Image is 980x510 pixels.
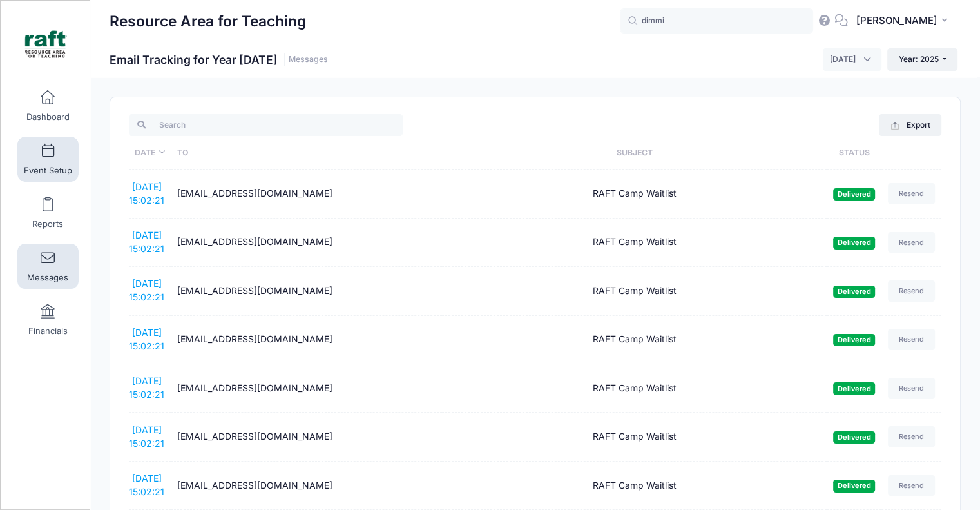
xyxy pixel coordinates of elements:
[833,382,875,395] span: Delivered
[448,430,820,444] div: RAFT Camp Waitlist
[177,430,436,444] div: [EMAIL_ADDRESS][DOMAIN_NAME]
[26,112,70,123] span: Dashboard
[28,326,68,337] span: Financials
[448,284,820,298] div: RAFT Camp Waitlist
[110,53,328,66] h1: Email Tracking for Year [DATE]
[177,382,436,395] div: [EMAIL_ADDRESS][DOMAIN_NAME]
[881,136,941,170] th: : activate to sort column ascending
[129,375,164,400] a: [DATE] 15:02:21
[899,54,939,64] span: Year: 2025
[32,219,63,230] span: Reports
[129,473,164,497] a: [DATE] 15:02:21
[888,329,936,350] a: Resend
[833,188,875,201] span: Delivered
[833,334,875,346] span: Delivered
[448,333,820,346] div: RAFT Camp Waitlist
[833,237,875,249] span: Delivered
[888,280,936,302] a: Resend
[129,136,171,170] th: Date: activate to sort column ascending
[129,114,403,136] input: Search
[129,278,164,302] a: [DATE] 15:02:21
[448,479,820,493] div: RAFT Camp Waitlist
[620,8,813,34] input: Search by First Name, Last Name, or Email...
[17,83,79,128] a: Dashboard
[823,48,881,70] span: October 2025
[24,165,72,176] span: Event Setup
[856,14,937,28] span: [PERSON_NAME]
[830,54,856,65] span: October 2025
[448,382,820,395] div: RAFT Camp Waitlist
[27,272,68,283] span: Messages
[888,426,936,447] a: Resend
[888,232,936,253] a: Resend
[833,480,875,492] span: Delivered
[171,136,442,170] th: To: activate to sort column ascending
[1,14,91,75] a: Resource Area for Teaching
[448,235,820,249] div: RAFT Camp Waitlist
[442,136,827,170] th: Subject: activate to sort column ascending
[879,114,941,136] button: Export
[888,378,936,399] a: Resend
[110,6,306,36] h1: Resource Area for Teaching
[833,286,875,298] span: Delivered
[129,230,164,254] a: [DATE] 15:02:21
[129,327,164,351] a: [DATE] 15:02:21
[17,190,79,235] a: Reports
[177,235,436,249] div: [EMAIL_ADDRESS][DOMAIN_NAME]
[129,424,164,449] a: [DATE] 15:02:21
[888,183,936,204] a: Resend
[887,48,957,70] button: Year: 2025
[177,333,436,346] div: [EMAIL_ADDRESS][DOMAIN_NAME]
[833,431,875,444] span: Delivered
[22,20,70,68] img: Resource Area for Teaching
[848,6,961,36] button: [PERSON_NAME]
[177,284,436,298] div: [EMAIL_ADDRESS][DOMAIN_NAME]
[888,475,936,496] a: Resend
[827,136,881,170] th: Status: activate to sort column ascending
[177,187,436,201] div: [EMAIL_ADDRESS][DOMAIN_NAME]
[17,137,79,182] a: Event Setup
[129,181,164,206] a: [DATE] 15:02:21
[289,55,328,64] a: Messages
[448,187,820,201] div: RAFT Camp Waitlist
[17,297,79,342] a: Financials
[17,244,79,289] a: Messages
[177,479,436,493] div: [EMAIL_ADDRESS][DOMAIN_NAME]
